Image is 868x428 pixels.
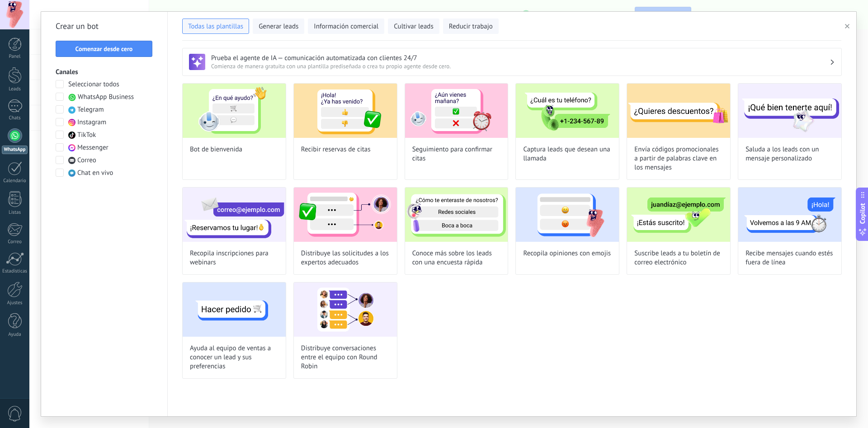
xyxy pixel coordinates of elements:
img: Ayuda al equipo de ventas a conocer un lead y sus preferencias [183,282,286,337]
span: Reducir trabajo [449,22,493,31]
img: Seguimiento para confirmar citas [405,84,508,138]
span: Messenger [77,143,108,152]
span: Distribuye conversaciones entre el equipo con Round Robin [301,344,390,371]
img: Captura leads que desean una llamada [516,84,619,138]
h3: Prueba el agente de IA — comunicación automatizada con clientes 24/7 [211,54,830,62]
img: Recopila inscripciones para webinars [183,188,286,242]
img: Envía códigos promocionales a partir de palabras clave en los mensajes [627,84,730,138]
span: Generar leads [259,22,298,31]
span: Comienza de manera gratuita con una plantilla prediseñada o crea tu propio agente desde cero. [211,62,830,70]
div: Chats [2,115,28,121]
img: Recibe mensajes cuando estés fuera de línea [738,188,841,242]
span: Recopila opiniones con emojis [523,249,611,258]
span: Envía códigos promocionales a partir de palabras clave en los mensajes [634,145,723,172]
img: Suscribe leads a tu boletín de correo electrónico [627,188,730,242]
span: Recibe mensajes cuando estés fuera de línea [745,249,834,267]
button: Todas las plantillas [182,19,249,34]
div: WhatsApp [2,146,28,154]
span: Chat en vivo [77,169,113,178]
img: Distribuye conversaciones entre el equipo con Round Robin [294,282,397,337]
div: Ayuda [2,332,28,338]
div: Leads [2,86,28,92]
button: Generar leads [253,19,304,34]
span: Distribuye las solicitudes a los expertos adecuados [301,249,390,267]
button: Información comercial [308,19,384,34]
div: Ajustes [2,300,28,306]
div: Correo [2,239,28,245]
span: Correo [77,156,96,165]
button: Comenzar desde cero [56,41,152,57]
span: TikTok [77,131,96,140]
span: Recopila inscripciones para webinars [190,249,278,267]
img: Bot de bienvenida [183,84,286,138]
img: Conoce más sobre los leads con una encuesta rápida [405,188,508,242]
div: Calendario [2,178,28,184]
button: Cultivar leads [388,19,439,34]
button: Reducir trabajo [443,19,499,34]
span: Copilot [858,203,867,224]
span: Suscribe leads a tu boletín de correo electrónico [634,249,723,267]
span: Seleccionar todos [68,80,119,89]
div: Listas [2,210,28,216]
span: Comenzar desde cero [75,46,133,52]
span: Seguimiento para confirmar citas [412,145,501,163]
span: Captura leads que desean una llamada [523,145,612,163]
span: Bot de bienvenida [190,145,242,154]
span: Instagram [77,118,106,127]
div: Panel [2,54,28,60]
div: Estadísticas [2,268,28,274]
img: Saluda a los leads con un mensaje personalizado [738,84,841,138]
span: Ayuda al equipo de ventas a conocer un lead y sus preferencias [190,344,278,371]
img: Recopila opiniones con emojis [516,188,619,242]
span: Cultivar leads [394,22,433,31]
span: Saluda a los leads con un mensaje personalizado [745,145,834,163]
span: WhatsApp Business [78,93,134,102]
span: Telegram [77,105,104,114]
span: Conoce más sobre los leads con una encuesta rápida [412,249,501,267]
span: Recibir reservas de citas [301,145,371,154]
h3: Canales [56,68,153,76]
img: Recibir reservas de citas [294,84,397,138]
span: Todas las plantillas [188,22,243,31]
span: Información comercial [314,22,378,31]
h2: Crear un bot [56,19,153,33]
img: Distribuye las solicitudes a los expertos adecuados [294,188,397,242]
